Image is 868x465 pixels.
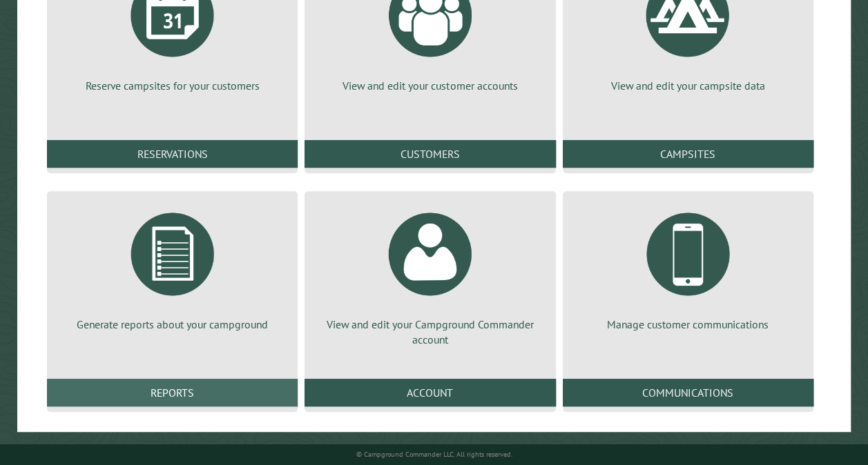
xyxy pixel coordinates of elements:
[47,379,298,406] a: Reports
[305,379,555,406] a: Account
[579,78,797,93] p: View and edit your campsite data
[563,140,813,168] a: Campsites
[579,202,797,332] a: Manage customer communications
[64,78,281,93] p: Reserve campsites for your customers
[321,202,539,348] a: View and edit your Campground Commander account
[64,202,281,332] a: Generate reports about your campground
[321,317,539,348] p: View and edit your Campground Commander account
[47,140,298,168] a: Reservations
[321,78,539,93] p: View and edit your customer accounts
[579,317,797,332] p: Manage customer communications
[356,450,512,459] small: © Campground Commander LLC. All rights reserved.
[64,317,281,332] p: Generate reports about your campground
[563,379,813,406] a: Communications
[305,140,555,168] a: Customers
